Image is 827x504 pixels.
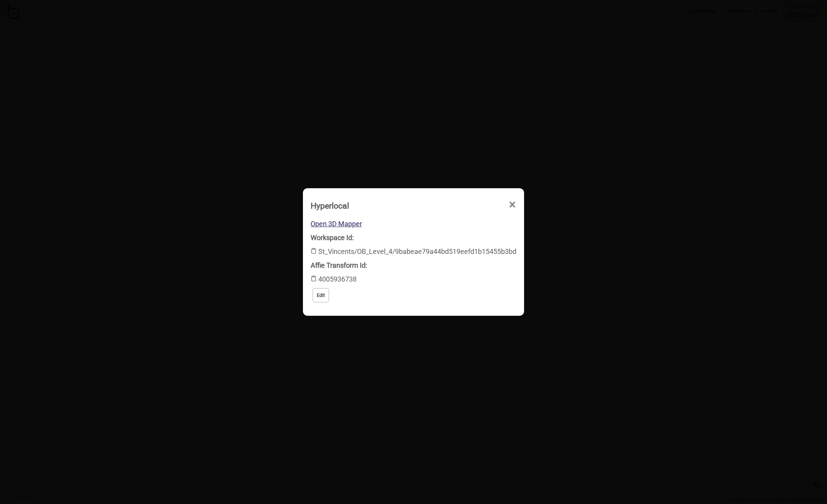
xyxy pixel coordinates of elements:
[311,259,516,286] div: 4005936738
[313,288,329,302] button: Edit
[508,192,516,217] span: ×
[311,220,362,228] a: Open 3D Mapper
[311,197,349,214] div: Hyperlocal
[311,261,367,269] strong: Affie Transform Id:
[311,234,354,242] strong: Workspace Id:
[311,231,516,259] div: St_Vincents/OB_Level_4/9babeae79a44bd519eefd1b15455b3bd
